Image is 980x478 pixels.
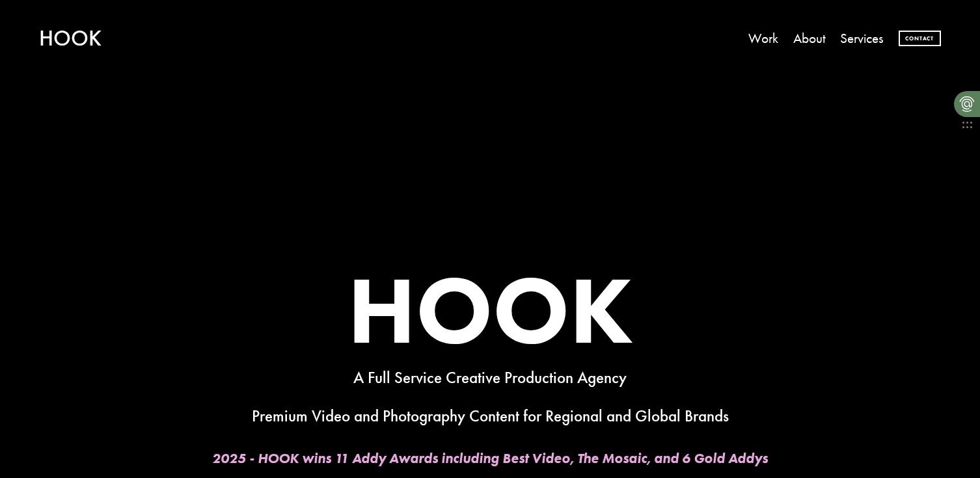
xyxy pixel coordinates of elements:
[793,25,826,53] a: About
[39,408,941,425] h4: Premium Video and Photography Content for Regional and Global Brands
[347,252,633,367] strong: HOOK
[39,369,941,387] h4: A Full Service Creative Production Agency
[39,25,102,51] a: HOOK
[899,31,941,47] a: Contact
[212,450,768,467] em: 2025 - HOOK wins 11 Addy Awards including Best Video, The Mosaic, and 6 Gold Addys
[748,25,778,53] a: Work
[840,25,884,53] a: Services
